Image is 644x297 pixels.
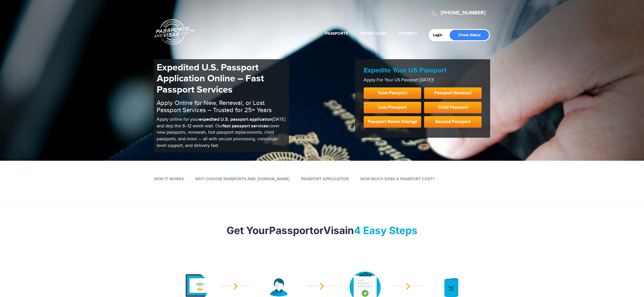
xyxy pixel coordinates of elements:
[364,102,421,113] a: Lost Passport
[441,10,486,16] a: [PHONE_NUMBER]
[364,116,421,128] a: Passport Name Change
[354,224,417,236] mark: 4 Easy Steps
[157,99,286,113] h2: Apply Online for New, Renewal, or Lost Passport Services – Trusted for 25+ Years
[450,30,489,40] a: Check Status
[364,87,421,99] a: New Passport
[360,177,434,181] a: How Much Does a Passport Cost?
[199,117,272,122] b: expedited U.S. passport application
[157,116,286,149] p: Apply online for your [DATE] and skip the 8–12 week wait. Our cover new passports, renewals, lost...
[364,77,482,84] p: Apply For Your US Passport [DATE]!
[424,102,482,113] a: Child Passport
[364,66,482,75] h2: Expedite Your US Passport
[195,177,290,181] a: Why Choose Passports and [DOMAIN_NAME]
[433,33,446,37] a: Login
[154,224,490,236] h2: Get Your or in
[398,31,417,36] a: Contact
[154,19,195,45] a: Passports & [DOMAIN_NAME]
[263,278,294,296] img: image description
[323,224,345,236] strong: Visa
[269,224,313,236] strong: Passport
[424,116,482,128] a: Second Passport
[325,31,348,36] a: Passports
[157,62,286,95] h1: Expedited U.S. Passport Application Online – Fast Passport Services
[359,31,387,36] a: Travel Visas
[154,177,184,181] a: How it works
[424,87,482,99] a: Passport Renewal
[301,177,349,181] a: Passport Application
[223,123,268,129] b: fast passport services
